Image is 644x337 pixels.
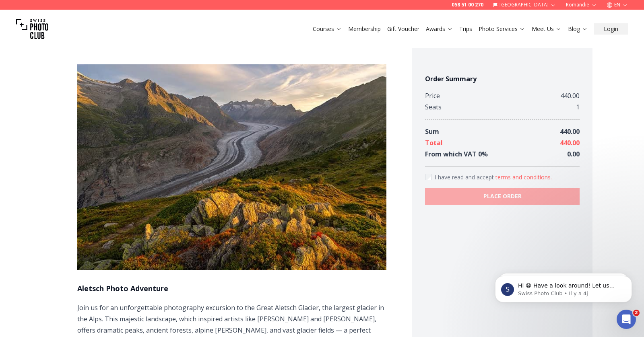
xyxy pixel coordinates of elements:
[425,174,431,180] input: Accept terms
[435,173,495,181] span: I have read and accept
[479,25,525,33] a: Photo Services
[560,90,580,101] div: 440.00
[77,283,386,294] h1: Aletsch Photo Adventure
[313,25,342,33] a: Courses
[594,23,628,35] button: Login
[425,137,443,148] div: Total
[560,138,580,147] span: 440.00
[576,101,580,113] div: 1
[560,127,580,136] span: 440.00
[425,126,439,137] div: Sum
[495,173,552,181] button: Accept termsI have read and accept
[565,23,591,35] button: Blog
[475,23,528,35] button: Photo Services
[423,23,456,35] button: Awards
[425,74,580,84] h4: Order Summary
[77,64,386,270] img: Aletsch Photo Adventure
[425,101,442,113] div: Seats
[426,25,453,33] a: Awards
[348,25,381,33] a: Membership
[425,148,488,160] div: From which VAT 0 %
[483,192,522,200] b: PLACE ORDER
[459,25,472,33] a: Trips
[452,2,483,8] a: 058 51 00 270
[310,23,345,35] button: Courses
[456,23,475,35] button: Trips
[384,23,423,35] button: Gift Voucher
[345,23,384,35] button: Membership
[617,310,636,329] iframe: Intercom live chat
[16,13,48,45] img: Swiss photo club
[633,310,640,316] span: 2
[567,150,580,158] span: 0.00
[568,25,588,33] a: Blog
[528,23,565,35] button: Meet Us
[425,188,580,205] button: PLACE ORDER
[425,90,440,101] div: Price
[483,259,644,315] iframe: Intercom notifications message
[387,25,419,33] a: Gift Voucher
[532,25,561,33] a: Meet Us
